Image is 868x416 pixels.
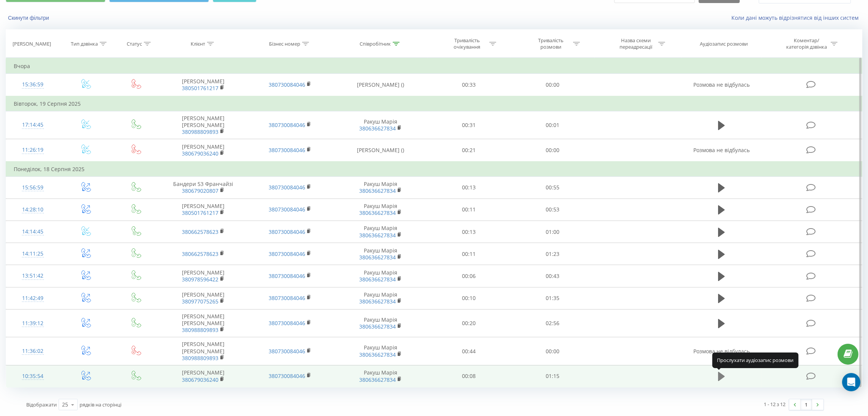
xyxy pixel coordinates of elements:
a: 380501761217 [182,84,218,92]
div: 13:51:42 [14,268,52,283]
div: 15:36:59 [14,77,52,92]
td: 00:31 [427,111,511,139]
div: Тип дзвінка [71,41,98,47]
td: [PERSON_NAME] [160,287,247,309]
td: 01:35 [511,287,594,309]
a: 380636627834 [359,232,396,239]
a: 380730084046 [269,294,305,302]
td: [PERSON_NAME] [PERSON_NAME] [160,337,247,365]
td: 00:11 [427,243,511,265]
div: 14:11:25 [14,246,52,261]
td: 01:23 [511,243,594,265]
a: 380977075265 [182,298,218,305]
a: 380730084046 [269,206,305,213]
a: 380730084046 [269,250,305,257]
div: Тривалість розмови [530,37,571,50]
td: 00:21 [427,139,511,162]
a: 380636627834 [359,276,396,283]
span: Відображати [26,401,57,408]
td: Ракуш Марія [334,287,427,309]
a: 380679036240 [182,376,218,383]
td: Ракуш Марія [334,198,427,221]
div: Коментар/категорія дзвінка [784,37,829,50]
a: 380730084046 [269,81,305,88]
div: [PERSON_NAME] [13,41,51,47]
a: 380988809893 [182,326,218,333]
a: 380988809893 [182,128,218,135]
a: 380662578623 [182,228,218,235]
td: Ракуш Марія [334,176,427,198]
a: 380730084046 [269,121,305,129]
a: 380636627834 [359,209,396,216]
a: 380636627834 [359,323,396,330]
a: 380730084046 [269,272,305,279]
td: Понеділок, 18 Серпня 2025 [6,162,862,177]
td: [PERSON_NAME] [160,139,247,162]
a: 380501761217 [182,209,218,216]
td: 00:33 [427,74,511,96]
a: 380730084046 [269,146,305,154]
a: Коли дані можуть відрізнятися вiд інших систем [731,14,862,21]
td: 00:44 [427,337,511,365]
a: 1 [801,399,812,410]
td: [PERSON_NAME] [PERSON_NAME] [160,309,247,337]
a: 380978596422 [182,276,218,283]
td: [PERSON_NAME] [160,198,247,221]
div: Тривалість очікування [447,37,487,50]
td: 01:00 [511,221,594,243]
a: 380730084046 [269,372,305,379]
div: Бізнес номер [269,41,300,47]
td: Ракуш Марія [334,337,427,365]
td: [PERSON_NAME] [PERSON_NAME] [160,111,247,139]
a: 380636627834 [359,125,396,132]
div: 14:28:10 [14,202,52,217]
td: Ракуш Марія [334,111,427,139]
a: 380730084046 [269,184,305,191]
td: Ракуш Марія [334,221,427,243]
div: 11:42:49 [14,291,52,306]
td: 00:10 [427,287,511,309]
a: 380636627834 [359,351,396,358]
td: 00:53 [511,198,594,221]
div: 10:35:54 [14,369,52,384]
span: рядків на сторінці [80,401,121,408]
td: 00:13 [427,176,511,198]
td: 00:00 [511,139,594,162]
a: 380679036240 [182,150,218,157]
span: Розмова не відбулась [693,81,750,88]
div: Співробітник [360,41,391,47]
td: [PERSON_NAME] () [334,74,427,96]
td: Вівторок, 19 Серпня 2025 [6,96,862,111]
td: Бандери 53 Франчайзі [160,176,247,198]
div: Назва схеми переадресації [616,37,656,50]
td: 00:00 [511,74,594,96]
td: 00:06 [427,265,511,287]
td: 01:15 [511,365,594,387]
a: 380988809893 [182,354,218,362]
div: 17:14:45 [14,117,52,132]
button: Скинути фільтри [6,14,53,21]
td: 00:43 [511,265,594,287]
a: 380730084046 [269,228,305,235]
td: 00:00 [511,337,594,365]
td: Вчора [6,59,862,74]
td: [PERSON_NAME] [160,365,247,387]
div: Клієнт [191,41,205,47]
div: Прослухати аудіозапис розмови [712,352,799,368]
a: 380636627834 [359,298,396,305]
a: 380730084046 [269,348,305,355]
a: 380730084046 [269,319,305,327]
div: Статус [127,41,142,47]
td: Ракуш Марія [334,243,427,265]
a: 380636627834 [359,254,396,261]
td: [PERSON_NAME] () [334,139,427,162]
td: [PERSON_NAME] [160,74,247,96]
div: 14:14:45 [14,224,52,239]
td: Ракуш Марія [334,365,427,387]
span: Розмова не відбулась [693,146,750,154]
div: 15:56:59 [14,180,52,195]
td: [PERSON_NAME] [160,265,247,287]
td: 00:08 [427,365,511,387]
td: 00:01 [511,111,594,139]
div: 11:36:02 [14,344,52,359]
